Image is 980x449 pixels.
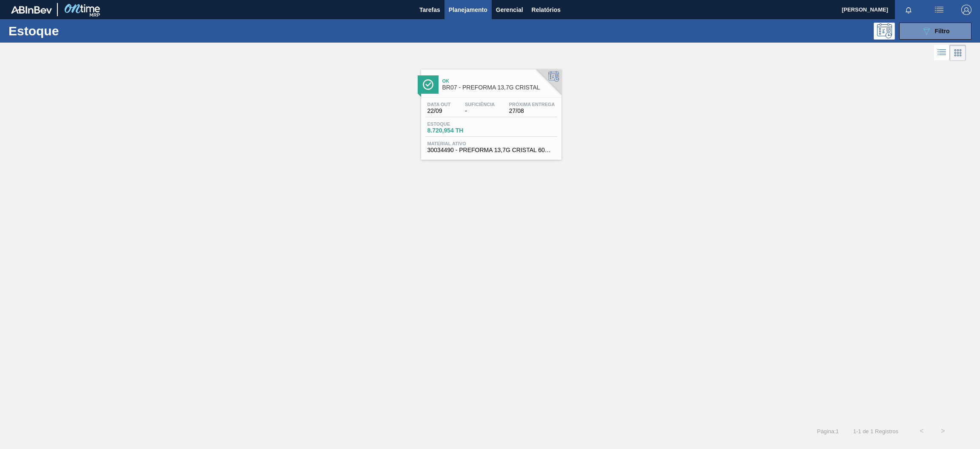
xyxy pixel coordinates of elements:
button: < [911,420,932,442]
span: 1 - 1 de 1 Registros [852,428,898,435]
a: ÍconeOkBR07 - PREFORMA 13,7G CRISTALData out22/09Suficiência-Próxima Entrega27/08Estoque8.720,954... [415,63,566,160]
span: - [465,108,495,114]
div: Visão em Lista [934,45,950,61]
img: userActions [934,5,944,15]
span: Próxima Entrega [509,102,555,107]
button: Notificações [895,4,922,16]
span: Gerencial [496,5,523,15]
img: Logout [961,5,971,15]
button: Filtro [899,23,971,40]
span: 22/09 [427,108,451,114]
div: Visão em Cards [950,45,966,61]
span: 30034490 - PREFORMA 13,7G CRISTAL 60% REC [427,147,555,153]
span: Data out [427,102,451,107]
span: Ok [442,78,557,83]
div: Pogramando: nenhum usuário selecionado [874,23,895,40]
img: TNhmsLtSVTkK8tSr43FrP2fwEKptu5GPRR3wAAAABJRU5ErkJggg== [11,6,52,14]
h1: Estoque [9,26,139,36]
button: > [932,420,954,442]
img: Ícone [423,79,433,90]
span: Relatórios [532,5,561,15]
span: Página : 1 [817,428,839,435]
span: 27/08 [509,108,555,114]
span: Suficiência [465,102,495,107]
span: Tarefas [419,5,440,15]
span: Planejamento [449,5,487,15]
span: Material ativo [427,141,555,146]
span: BR07 - PREFORMA 13,7G CRISTAL [442,84,557,91]
span: 8.720,954 TH [427,127,487,134]
span: Estoque [427,121,487,127]
span: Filtro [935,28,950,35]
